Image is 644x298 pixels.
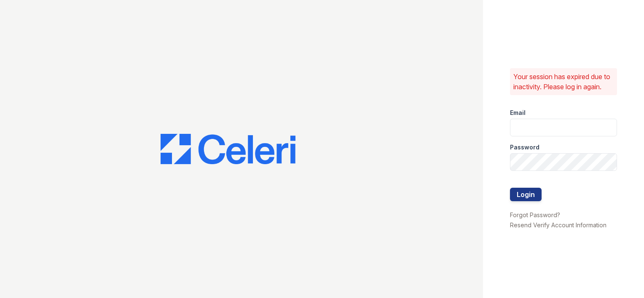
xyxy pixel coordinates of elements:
[513,72,614,92] p: Your session has expired due to inactivity. Please log in again.
[161,134,295,164] img: CE_Logo_Blue-a8612792a0a2168367f1c8372b55b34899dd931a85d93a1a3d3e32e68fde9ad4.png
[510,188,542,201] button: Login
[510,143,539,152] label: Password
[510,211,560,218] a: Forgot Password?
[510,221,606,229] a: Resend Verify Account Information
[510,109,526,117] label: Email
